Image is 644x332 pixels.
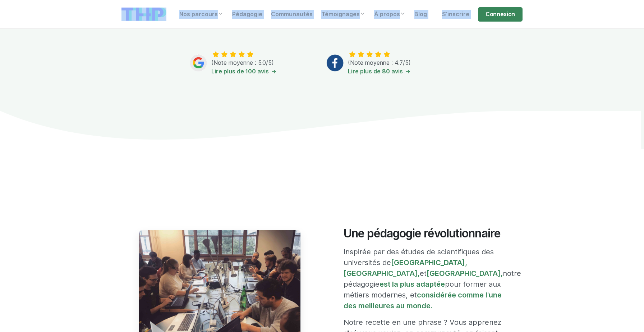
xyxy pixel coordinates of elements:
[326,54,344,72] img: Facebook
[267,7,317,22] a: Communautés
[348,59,411,66] span: (Note moyenne : 4.7/5)
[317,7,370,22] a: Témoignages
[370,7,410,22] a: À propos
[121,8,166,21] img: logo
[344,246,506,311] p: Inspirée par des études de scientifiques des universités de et notre pédagogie pour former aux mé...
[344,227,506,240] h2: Une pédagogie révolutionnaire
[427,269,503,278] a: [GEOGRAPHIC_DATA],
[344,269,420,278] a: [GEOGRAPHIC_DATA],
[391,258,467,267] a: [GEOGRAPHIC_DATA],
[379,280,445,288] a: est la plus adaptée
[344,291,502,310] a: considérée comme l'une des meilleures au monde.
[228,7,267,22] a: Pédagogie
[410,7,431,22] a: Blog
[190,54,207,72] img: Google
[438,7,474,22] a: S'inscrire
[211,59,274,66] span: (Note moyenne : 5.0/5)
[211,68,277,75] a: Lire plus de 100 avis
[478,7,523,22] a: Connexion
[348,68,411,75] a: Lire plus de 80 avis
[175,7,228,22] a: Nos parcours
